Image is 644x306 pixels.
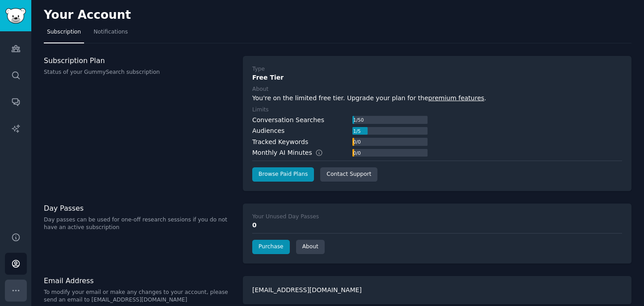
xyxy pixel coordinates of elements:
a: Contact Support [320,167,377,182]
div: Your Unused Day Passes [252,213,319,221]
div: 1 / 5 [352,127,361,135]
span: Notifications [93,28,128,36]
div: 1 / 50 [352,116,364,124]
h3: Email Address [44,276,233,285]
div: You're on the limited free tier. Upgrade your plan for the . [252,93,622,103]
div: Conversation Searches [252,115,324,125]
a: Purchase [252,240,290,254]
p: Day passes can be used for one-off research sessions if you do not have an active subscription [44,216,233,232]
div: 0 / 0 [352,138,361,146]
span: Subscription [47,28,81,36]
img: GummySearch logo [5,8,26,24]
p: To modify your email or make any changes to your account, please send an email to [EMAIL_ADDRESS]... [44,289,233,304]
p: Status of your GummySearch subscription [44,68,233,76]
h2: Your Account [44,8,131,22]
div: Tracked Keywords [252,137,308,147]
a: About [296,240,325,254]
div: About [252,85,268,93]
h3: Subscription Plan [44,56,233,65]
div: Free Tier [252,73,622,82]
a: premium features [428,94,484,102]
div: 0 / 0 [352,149,361,157]
div: Type [252,65,265,73]
a: Subscription [44,25,84,43]
div: Monthly AI Minutes [252,148,332,157]
div: [EMAIL_ADDRESS][DOMAIN_NAME] [243,276,631,304]
div: Limits [252,106,269,114]
a: Browse Paid Plans [252,167,314,182]
div: Audiences [252,126,284,136]
a: Notifications [90,25,131,43]
div: 0 [252,221,622,230]
h3: Day Passes [44,204,233,213]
